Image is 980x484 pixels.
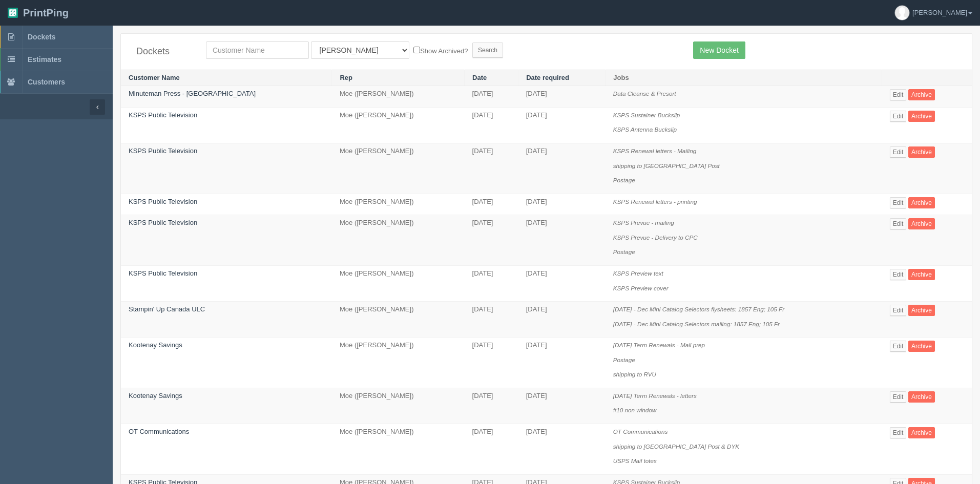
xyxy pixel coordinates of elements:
td: [DATE] [465,265,518,301]
a: Edit [890,89,907,100]
i: [DATE] Term Renewals - letters [613,392,697,399]
td: [DATE] [465,302,518,338]
td: Moe ([PERSON_NAME]) [332,388,465,424]
i: shipping to [GEOGRAPHIC_DATA] Post & DYK [613,443,739,450]
a: Stampin' Up Canada ULC [129,305,205,313]
a: Edit [890,269,907,280]
a: New Docket [693,41,745,59]
td: [DATE] [518,143,606,194]
td: Moe ([PERSON_NAME]) [332,424,465,475]
td: [DATE] [465,338,518,388]
img: logo-3e63b451c926e2ac314895c53de4908e5d424f24456219fb08d385ab2e579770.png [8,8,18,18]
td: [DATE] [518,215,606,266]
label: Show Archived? [413,45,468,56]
td: Moe ([PERSON_NAME]) [332,107,465,143]
a: Minuteman Press - [GEOGRAPHIC_DATA] [129,90,256,97]
a: Archive [908,269,935,280]
i: [DATE] Term Renewals - Mail prep [613,342,705,348]
a: Archive [908,391,935,403]
a: Kootenay Savings [129,392,182,399]
i: KSPS Prevue - Delivery to CPC [613,234,698,241]
td: Moe ([PERSON_NAME]) [332,265,465,301]
a: Edit [890,218,907,229]
a: Archive [908,305,935,316]
td: [DATE] [465,194,518,215]
a: KSPS Public Television [129,198,197,205]
td: [DATE] [518,302,606,338]
span: Customers [28,78,65,86]
td: [DATE] [518,194,606,215]
i: OT Communications [613,428,668,435]
i: Postage [613,177,635,183]
a: KSPS Public Television [129,111,197,119]
a: Archive [908,197,935,208]
i: [DATE] - Dec Mini Catalog Selectors mailing: 1857 Eng; 105 Fr [613,321,780,327]
i: KSPS Antenna Buckslip [613,126,677,133]
td: [DATE] [518,338,606,388]
td: Moe ([PERSON_NAME]) [332,143,465,194]
a: OT Communications [129,428,189,435]
i: Postage [613,248,635,255]
i: shipping to [GEOGRAPHIC_DATA] Post [613,162,720,169]
a: KSPS Public Television [129,147,197,155]
a: Edit [890,197,907,208]
td: Moe ([PERSON_NAME]) [332,302,465,338]
img: avatar_default-7531ab5dedf162e01f1e0bb0964e6a185e93c5c22dfe317fb01d7f8cd2b1632c.jpg [895,6,909,20]
td: Moe ([PERSON_NAME]) [332,215,465,266]
i: KSPS Sustainer Buckslip [613,112,680,118]
input: Show Archived? [413,47,420,53]
i: KSPS Preview cover [613,285,669,291]
a: Edit [890,427,907,438]
i: #10 non window [613,407,656,413]
i: shipping to RVU [613,371,656,377]
td: [DATE] [465,86,518,108]
a: Archive [908,427,935,438]
i: USPS Mail totes [613,457,657,464]
td: [DATE] [465,424,518,475]
td: Moe ([PERSON_NAME]) [332,86,465,108]
th: Jobs [606,70,882,86]
td: [DATE] [518,107,606,143]
a: Edit [890,391,907,403]
span: Dockets [28,33,55,41]
a: Rep [340,74,352,81]
a: KSPS Public Television [129,219,197,226]
a: KSPS Public Television [129,269,197,277]
td: Moe ([PERSON_NAME]) [332,194,465,215]
td: [DATE] [465,388,518,424]
span: Estimates [28,55,61,64]
td: [DATE] [465,143,518,194]
a: Edit [890,341,907,352]
i: Data Cleanse & Presort [613,90,676,97]
a: Edit [890,146,907,158]
td: [DATE] [518,265,606,301]
i: KSPS Renewal letters - printing [613,198,697,205]
td: [DATE] [465,215,518,266]
i: KSPS Preview text [613,270,663,277]
h4: Dockets [136,47,191,57]
i: KSPS Renewal letters - Mailing [613,148,696,154]
a: Kootenay Savings [129,341,182,349]
td: [DATE] [518,388,606,424]
i: KSPS Prevue - mailing [613,219,674,226]
a: Edit [890,305,907,316]
td: [DATE] [465,107,518,143]
a: Archive [908,89,935,100]
i: [DATE] - Dec Mini Catalog Selectors flysheets: 1857 Eng; 105 Fr [613,306,784,312]
td: [DATE] [518,86,606,108]
a: Archive [908,341,935,352]
input: Customer Name [206,41,309,59]
td: [DATE] [518,424,606,475]
a: Archive [908,111,935,122]
a: Archive [908,218,935,229]
input: Search [472,43,503,58]
td: Moe ([PERSON_NAME]) [332,338,465,388]
a: Edit [890,111,907,122]
a: Date [472,74,487,81]
a: Date required [526,74,569,81]
a: Customer Name [129,74,180,81]
i: Postage [613,356,635,363]
a: Archive [908,146,935,158]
